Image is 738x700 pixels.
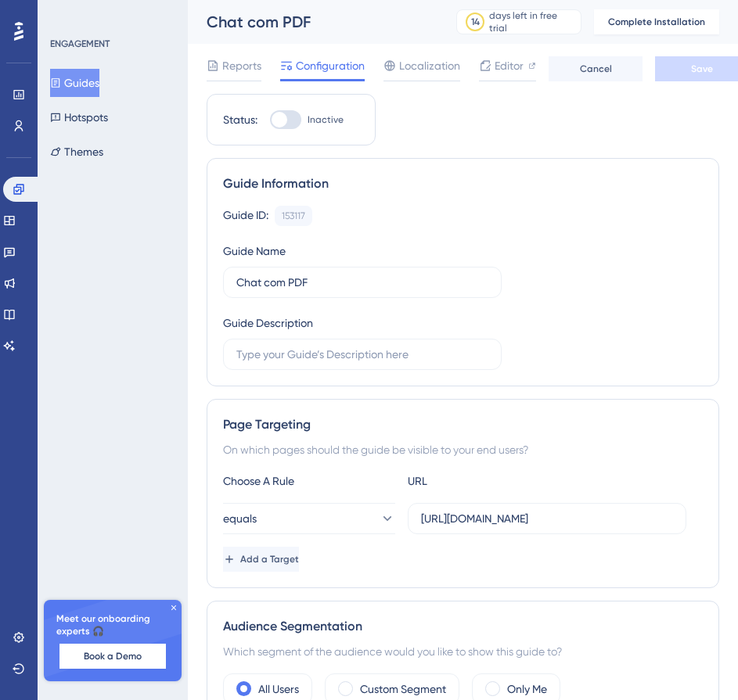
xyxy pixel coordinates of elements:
[223,206,268,226] div: Guide ID:
[207,11,417,33] div: Chat com PDF
[594,9,719,34] button: Complete Installation
[223,617,703,636] div: Audience Segmentation
[495,56,524,75] span: Editor
[50,38,110,50] div: ENGAGEMENT
[50,69,99,97] button: Guides
[56,612,169,637] span: Meet our onboarding experts 🎧
[50,103,108,131] button: Hotspots
[471,16,480,28] div: 14
[223,472,395,490] div: Choose A Rule
[59,644,166,669] button: Book a Demo
[489,9,576,34] div: days left in free trial
[580,63,612,75] span: Cancel
[223,503,395,534] button: equals
[223,110,257,129] div: Status:
[399,56,460,75] span: Localization
[236,274,488,291] input: Type your Guide’s Name here
[223,415,703,434] div: Page Targeting
[223,642,703,661] div: Which segment of the audience would you like to show this guide to?
[691,63,713,75] span: Save
[84,650,142,662] span: Book a Demo
[236,346,488,363] input: Type your Guide’s Description here
[50,138,103,166] button: Themes
[282,210,305,222] div: 153117
[507,680,547,698] label: Only Me
[608,16,705,28] span: Complete Installation
[223,242,286,260] div: Guide Name
[223,440,703,459] div: On which pages should the guide be visible to your end users?
[240,553,299,565] span: Add a Target
[223,174,703,193] div: Guide Information
[360,680,446,698] label: Custom Segment
[308,113,344,126] span: Inactive
[223,509,257,528] span: equals
[223,547,299,572] button: Add a Target
[296,56,365,75] span: Configuration
[258,680,299,698] label: All Users
[223,314,313,332] div: Guide Description
[421,510,673,527] input: yourwebsite.com/path
[549,56,643,81] button: Cancel
[408,472,580,490] div: URL
[222,56,261,75] span: Reports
